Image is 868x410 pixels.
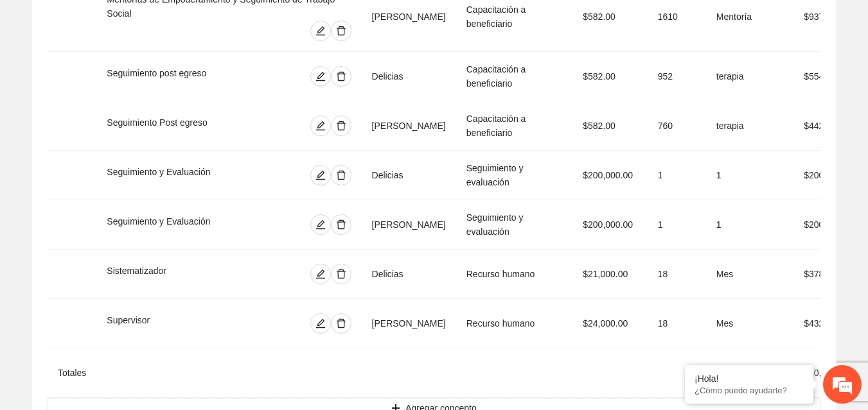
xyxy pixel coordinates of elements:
td: 1 [648,200,706,250]
button: edit [310,66,331,87]
td: Delicias [362,151,456,200]
button: edit [310,165,331,185]
button: delete [331,165,351,185]
td: [PERSON_NAME] [362,200,456,250]
td: 18 [648,250,706,299]
span: delete [332,121,351,131]
div: Sistematizador [107,264,238,284]
span: delete [332,170,351,180]
td: Capacitación a beneficiario [456,101,573,151]
div: Seguimiento Post egreso [107,115,258,136]
div: Chatee con nosotros ahora [67,65,216,82]
td: Mes [706,299,793,348]
td: 760 [648,101,706,151]
p: ¿Cómo puedo ayudarte? [695,386,804,395]
button: edit [310,21,331,41]
button: delete [331,214,351,235]
td: 1 [706,200,793,250]
button: edit [310,264,331,284]
button: edit [310,115,331,136]
span: delete [332,219,351,230]
td: 1 [706,151,793,200]
div: Supervisor [107,313,230,334]
button: delete [331,115,351,136]
span: edit [311,121,330,131]
td: $21,000.00 [572,250,647,299]
td: $200,000.00 [572,151,647,200]
div: Seguimiento y Evaluación [107,165,260,185]
td: terapia [706,101,793,151]
td: $582.00 [572,52,647,101]
span: delete [332,269,351,279]
span: delete [332,318,351,329]
td: Mes [706,250,793,299]
td: [PERSON_NAME] [362,299,456,348]
span: edit [311,26,330,36]
div: Seguimiento post egreso [107,66,258,87]
div: ¡Hola! [695,373,804,384]
span: edit [311,318,330,329]
td: 18 [648,299,706,348]
textarea: Escriba su mensaje y pulse “Intro” [6,273,245,318]
td: 1 [648,151,706,200]
span: edit [311,71,330,81]
td: $582.00 [572,101,647,151]
div: Minimizar ventana de chat en vivo [211,6,242,37]
button: delete [331,264,351,284]
button: delete [331,21,351,41]
button: delete [331,66,351,87]
div: Seguimiento y Evaluación [107,214,260,235]
span: delete [332,26,351,36]
td: 952 [648,52,706,101]
td: Seguimiento y evaluación [456,151,573,200]
td: Capacitación a beneficiario [456,52,573,101]
span: edit [311,170,330,180]
td: Seguimiento y evaluación [456,200,573,250]
td: Recurso humano [456,250,573,299]
span: edit [311,269,330,279]
td: Delicias [362,250,456,299]
td: [PERSON_NAME] [362,101,456,151]
td: Recurso humano [456,299,573,348]
td: $200,000.00 [572,200,647,250]
span: edit [311,219,330,230]
td: Totales [48,348,96,398]
td: terapia [706,52,793,101]
button: delete [331,313,351,334]
span: Estamos en línea. [75,133,177,262]
td: Delicias [362,52,456,101]
span: delete [332,71,351,81]
button: edit [310,214,331,235]
button: edit [310,313,331,334]
td: $24,000.00 [572,299,647,348]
